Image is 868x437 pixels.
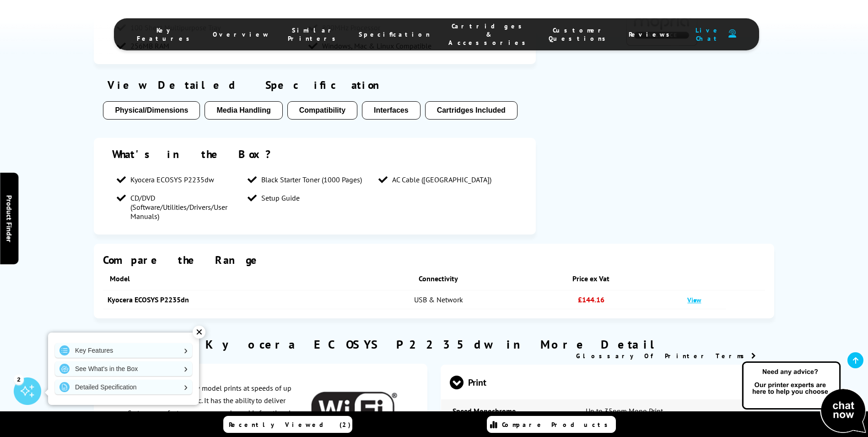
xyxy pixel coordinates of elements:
td: USB & Network [357,290,520,309]
div: What's in the Box? [112,147,518,161]
a: Recently Viewed (2) [223,416,352,433]
img: Open Live Chat window [740,360,868,435]
div: ✕ [193,326,205,339]
span: Product Finder [5,195,14,242]
span: Key Features [137,26,194,43]
button: Media Handling [205,101,282,120]
div: 2 [14,374,24,384]
span: AC Cable ([GEOGRAPHIC_DATA]) [392,175,491,184]
td: £144.16 [520,290,662,309]
span: Setup Guide [261,193,300,202]
span: Reviews [629,30,674,38]
img: user-headset-duotone.svg [728,29,736,38]
div: Compare the Range [103,253,765,267]
button: Compatibility [287,101,357,120]
td: Speed Monochrome [441,399,574,422]
a: View [687,295,701,304]
span: Black Starter Toner (1000 Pages) [261,175,362,184]
span: Overview [213,30,270,38]
a: Kyocera ECOSYS P2235dn [108,295,189,304]
span: Similar Printers [288,26,340,43]
span: Customer Questions [549,26,610,43]
span: Compare Products [502,421,613,429]
th: Connectivity [357,267,520,290]
div: View Detailed Specification [103,78,527,92]
a: Key Features [55,343,192,358]
span: Specification [359,30,430,38]
span: Cartridges & Accessories [448,22,530,47]
td: Up to 35ppm Mono Print [574,399,774,422]
span: Recently Viewed (2) [229,421,351,429]
span: Kyocera ECOSYS P2235dw [130,175,214,184]
th: Model [103,267,357,290]
th: Price ex Vat [520,267,662,290]
a: Detailed Specification [55,380,192,394]
button: Cartridges Included [425,101,518,120]
a: See What's in the Box [55,361,192,376]
span: Live Chat [693,26,724,43]
a: Compare Products [487,416,616,433]
h2: Kyocera ECOSYS P2235dw in More Detail [94,337,774,352]
button: Physical/Dimensions [103,101,200,120]
span: CD/DVD (Software/Utilities/Drivers/User Manuals) [130,193,238,221]
a: Glossary Of Printer Terms [576,352,756,360]
span: Print [450,365,766,399]
button: Interfaces [362,101,421,120]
